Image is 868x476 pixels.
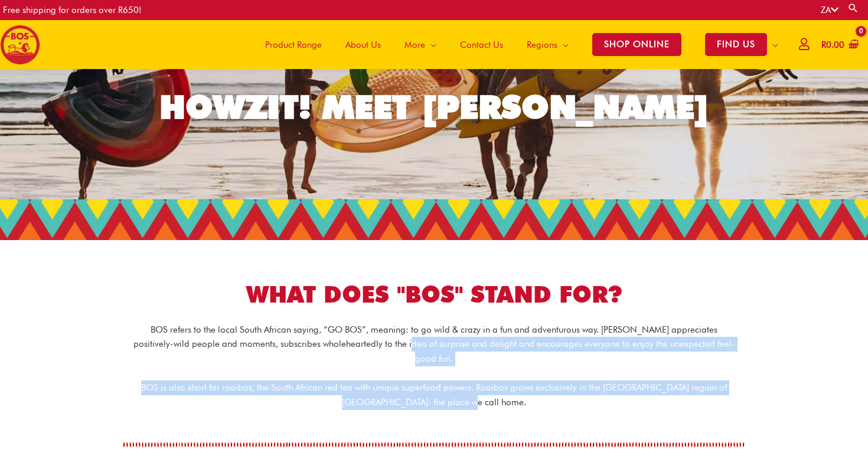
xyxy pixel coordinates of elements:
span: More [404,27,425,63]
a: View Shopping Cart, empty [819,32,859,58]
span: Product Range [265,27,322,63]
span: About Us [345,27,381,63]
a: More [393,20,448,69]
span: Contact Us [460,27,503,63]
span: SHOP ONLINE [592,33,681,56]
bdi: 0.00 [821,40,844,50]
h1: WHAT DOES "BOS" STAND FOR? [103,278,765,311]
span: Regions [527,27,557,63]
a: SHOP ONLINE [580,20,693,69]
span: R [821,40,826,50]
a: Product Range [253,20,334,69]
nav: Site Navigation [244,20,790,69]
span: FIND US [705,33,767,56]
a: Contact Us [448,20,515,69]
a: ZA [821,5,838,15]
p: BOS is also short for rooibos, the South African red tea with unique superfood powers. Rooibos gr... [133,380,735,410]
a: Search button [847,2,859,14]
div: HOWZIT! MEET [PERSON_NAME] [159,91,709,123]
a: Regions [515,20,580,69]
a: About Us [334,20,393,69]
p: BOS refers to the local South African saying, “GO BOS”, meaning: to go wild & crazy in a fun and ... [133,323,735,366]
